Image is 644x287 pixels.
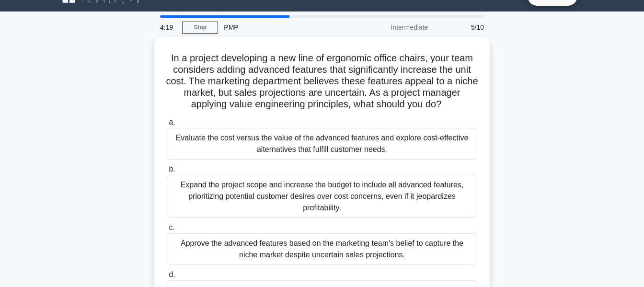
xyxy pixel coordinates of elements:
div: Evaluate the cost versus the value of the advanced features and explore cost-effective alternativ... [167,128,477,160]
a: Stop [182,22,218,34]
span: d. [169,270,175,278]
div: Approve the advanced features based on the marketing team's belief to capture the niche market de... [167,233,477,265]
span: a. [169,118,175,126]
span: b. [169,165,175,173]
div: 4:19 [154,18,182,37]
div: Expand the project scope and increase the budget to include all advanced features, prioritizing p... [167,175,477,218]
span: c. [169,223,174,231]
div: PMP [218,18,350,37]
div: Intermediate [350,18,434,37]
div: 5/10 [434,18,490,37]
h5: In a project developing a new line of ergonomic office chairs, your team considers adding advance... [166,52,478,111]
